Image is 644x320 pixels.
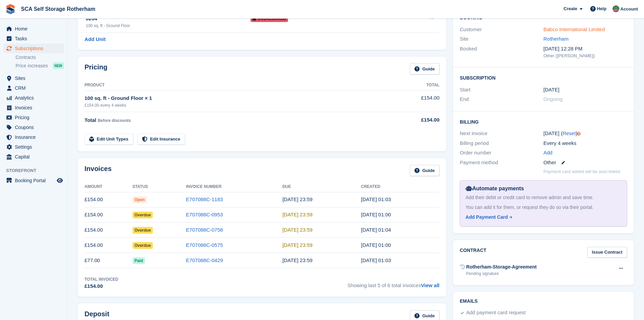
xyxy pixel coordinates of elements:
[282,196,312,202] time: 2025-10-03 22:59:59 UTC
[282,257,312,263] time: 2025-06-13 22:59:59 UTC
[460,140,543,147] div: Billing period
[544,168,620,175] p: Payment card added will be auto-linked
[544,45,627,53] div: [DATE] 12:28 PM
[410,165,439,176] a: Guide
[15,73,55,83] span: Sites
[3,132,64,142] a: menu
[361,182,439,192] th: Created
[3,113,64,122] a: menu
[6,167,67,174] span: Storefront
[361,257,391,263] time: 2025-06-13 00:03:36 UTC
[137,134,185,145] a: Edit Insurance
[282,242,312,248] time: 2025-07-11 22:59:59 UTC
[186,242,223,248] a: E707088C-0575
[85,63,108,74] h2: Pricing
[613,5,619,12] img: Sarah Race
[544,159,627,167] div: Other
[15,93,55,103] span: Analytics
[460,247,486,258] h2: Contract
[15,152,55,162] span: Capital
[466,214,508,221] div: Add Payment Card
[544,86,559,94] time: 2025-05-16 00:00:00 UTC
[544,149,553,157] a: Add
[85,102,385,108] div: £154.00 every 4 weeks
[5,4,16,14] img: stora-icon-8386f47178a22dfd0bd8f6a31ec36ba5ce8667c1dd55bd0f319d3a0aa187defe.svg
[15,176,55,185] span: Booking Portal
[3,152,64,162] a: menu
[15,44,55,53] span: Subscriptions
[385,80,439,91] th: Total
[85,165,112,176] h2: Invoices
[15,83,55,93] span: CRM
[3,176,64,185] a: menu
[53,62,64,69] div: NEW
[361,196,391,202] time: 2025-10-03 00:03:59 UTC
[133,257,145,264] span: Paid
[348,276,439,290] span: Showing last 5 of 6 total invoices
[56,176,64,185] a: Preview store
[251,15,288,22] span: Overlocked
[16,54,64,61] a: Contracts
[3,73,64,83] a: menu
[133,212,153,218] span: Overdue
[361,212,391,217] time: 2025-09-05 00:00:21 UTC
[86,23,251,29] div: 100 sq. ft - Ground Floor
[466,185,621,193] div: Automate payments
[576,131,582,137] div: Tooltip anchor
[282,227,312,233] time: 2025-08-08 22:59:59 UTC
[3,103,64,112] a: menu
[15,132,55,142] span: Insurance
[597,5,606,12] span: Help
[15,123,55,132] span: Coupons
[3,34,64,43] a: menu
[85,80,385,91] th: Product
[98,118,131,123] span: Before discounts
[421,282,439,288] a: View all
[85,134,133,145] a: Edit Unit Types
[587,247,627,258] a: Issue Contract
[85,253,133,268] td: £77.00
[85,222,133,238] td: £154.00
[133,242,153,249] span: Overdue
[186,182,282,192] th: Invoice Number
[466,309,526,317] div: Add payment card request
[85,94,385,102] div: 100 sq. ft - Ground Floor × 1
[282,182,361,192] th: Due
[86,15,251,23] div: 0204
[460,45,543,59] div: Booked
[460,118,627,125] h2: Billing
[564,5,577,12] span: Create
[544,36,569,42] a: Rotherham
[85,117,96,123] span: Total
[544,96,563,102] span: Ongoing
[133,182,186,192] th: Status
[85,192,133,207] td: £154.00
[15,103,55,112] span: Invoices
[466,194,621,201] div: Add their debit or credit card to remove admin and save time.
[282,212,312,217] time: 2025-09-05 22:59:59 UTC
[544,26,605,32] a: Babco International Limited
[410,63,439,74] a: Guide
[544,140,627,147] div: Every 4 weeks
[620,6,638,13] span: Account
[460,95,543,103] div: End
[186,257,223,263] a: E707088C-0429
[361,242,391,248] time: 2025-07-11 00:00:28 UTC
[3,24,64,34] a: menu
[15,24,55,34] span: Home
[466,271,536,277] div: Pending signature
[466,204,621,211] div: You can add it for them, or request they do so via their portal.
[85,276,118,282] div: Total Invoiced
[85,282,118,290] div: £154.00
[460,86,543,94] div: Start
[460,149,543,157] div: Order number
[85,182,133,192] th: Amount
[133,196,147,203] span: Open
[544,52,627,59] div: Other ([PERSON_NAME])
[133,227,153,234] span: Overdue
[3,93,64,103] a: menu
[3,83,64,93] a: menu
[460,74,627,81] h2: Subscription
[16,62,64,69] a: Price increases NEW
[460,130,543,137] div: Next invoice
